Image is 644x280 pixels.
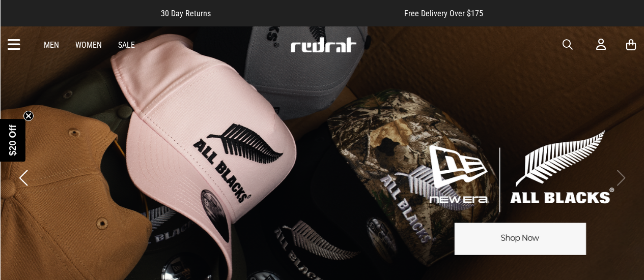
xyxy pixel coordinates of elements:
[23,111,34,121] button: Close teaser
[8,125,18,155] span: $20 Off
[290,37,357,52] img: Redrat logo
[118,40,135,50] a: Sale
[404,9,483,18] span: Free Delivery Over $175
[161,9,211,18] span: 30 Day Returns
[231,8,384,18] iframe: Customer reviews powered by Trustpilot
[16,167,30,189] button: Previous slide
[8,4,39,35] button: Open LiveChat chat widget
[614,167,628,189] button: Next slide
[75,40,102,50] a: Women
[44,40,59,50] a: Men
